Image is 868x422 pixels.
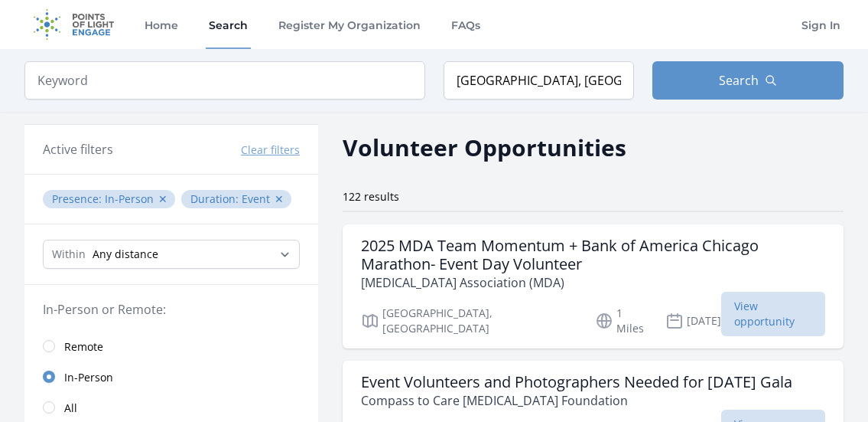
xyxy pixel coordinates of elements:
[24,331,318,361] a: Remote
[343,224,844,348] a: 2025 MDA Team Momentum + Bank of America Chicago Marathon- Event Day Volunteer [MEDICAL_DATA] Ass...
[361,373,792,391] h3: Event Volunteers and Photographers Needed for [DATE] Gala
[275,191,284,207] button: ✕
[24,61,425,100] input: Keyword
[43,240,300,269] select: Search Radius
[343,130,626,165] h2: Volunteer Opportunities
[64,401,77,416] span: All
[665,306,721,336] p: [DATE]
[241,142,300,158] button: Clear filters
[361,237,825,273] h3: 2025 MDA Team Momentum + Bank of America Chicago Marathon- Event Day Volunteer
[43,140,113,159] h3: Active filters
[158,191,167,207] button: ✕
[595,306,647,336] p: 1 Miles
[343,189,399,204] span: 122 results
[444,61,635,100] input: Location
[361,306,577,336] p: [GEOGRAPHIC_DATA], [GEOGRAPHIC_DATA]
[361,391,792,410] p: Compass to Care [MEDICAL_DATA] Foundation
[242,191,270,206] span: Event
[105,191,154,206] span: In-Person
[719,71,759,90] span: Search
[64,370,113,385] span: In-Person
[43,300,300,319] legend: In-Person or Remote:
[721,292,825,336] span: View opportunity
[52,191,105,206] span: Presence :
[24,361,318,392] a: In-Person
[652,61,844,100] button: Search
[361,273,825,292] p: [MEDICAL_DATA] Association (MDA)
[190,191,242,206] span: Duration :
[64,339,103,355] span: Remote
